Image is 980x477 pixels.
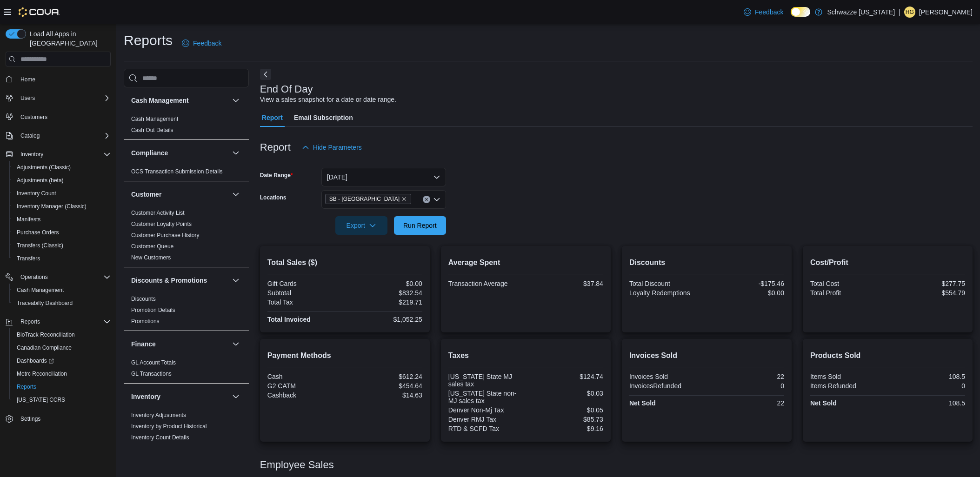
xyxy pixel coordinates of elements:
[448,257,603,268] h2: Average Spent
[448,406,524,414] div: Denver Non-Mj Tax
[17,286,64,294] span: Cash Management
[791,17,791,17] span: Dark Mode
[131,295,156,303] span: Discounts
[708,382,784,390] div: 0
[13,368,71,379] a: Metrc Reconciliation
[335,216,387,235] button: Export
[708,373,784,380] div: 22
[17,130,43,141] button: Catalog
[394,216,446,235] button: Run Report
[448,390,524,404] div: [US_STATE] State non-MJ sales tax
[131,148,228,158] button: Compliance
[20,318,40,325] span: Reports
[13,188,111,199] span: Inventory Count
[9,174,114,187] button: Adjustments (beta)
[131,115,178,123] span: Cash Management
[267,350,422,361] h2: Payment Methods
[17,111,111,123] span: Customers
[2,315,114,328] button: Reports
[889,382,965,390] div: 0
[124,31,173,50] h1: Reports
[131,371,172,377] a: GL Transactions
[2,148,114,161] button: Inventory
[708,289,784,297] div: $0.00
[131,232,200,238] a: Customer Purchase History
[313,143,362,152] span: Hide Parameters
[810,373,886,380] div: Items Sold
[260,69,271,80] button: Next
[341,216,382,235] span: Export
[17,272,111,283] span: Operations
[423,196,430,203] button: Clear input
[9,297,114,310] button: Traceabilty Dashboard
[230,147,241,159] button: Compliance
[260,95,396,105] div: View a sales snapshot for a date or date range.
[347,373,422,380] div: $612.24
[17,74,39,85] a: Home
[131,232,200,239] span: Customer Purchase History
[889,399,965,407] div: 108.5
[13,368,111,379] span: Metrc Reconciliation
[20,113,47,121] span: Customers
[17,357,54,364] span: Dashboards
[267,382,343,390] div: G2 CATM
[131,411,186,419] span: Inventory Adjustments
[13,214,111,225] span: Manifests
[448,373,524,388] div: [US_STATE] State MJ sales tax
[267,373,343,380] div: Cash
[230,275,241,286] button: Discounts & Promotions
[740,3,787,21] a: Feedback
[17,216,40,223] span: Manifests
[13,285,67,296] a: Cash Management
[13,227,111,238] span: Purchase Orders
[17,149,111,160] span: Inventory
[889,373,965,380] div: 108.5
[9,341,114,354] button: Canadian Compliance
[267,280,343,287] div: Gift Cards
[17,316,44,327] button: Reports
[527,373,603,380] div: $124.74
[9,328,114,341] button: BioTrack Reconciliation
[13,175,111,186] span: Adjustments (beta)
[13,162,74,173] a: Adjustments (Classic)
[20,151,43,158] span: Inventory
[20,415,40,423] span: Settings
[178,34,225,53] a: Feedback
[131,318,160,325] span: Promotions
[260,194,287,201] label: Locations
[13,355,111,366] span: Dashboards
[17,413,111,424] span: Settings
[20,76,35,83] span: Home
[810,257,965,268] h2: Cost/Profit
[260,459,334,470] h3: Employee Sales
[26,29,111,48] span: Load All Apps in [GEOGRAPHIC_DATA]
[131,392,160,401] h3: Inventory
[9,380,114,393] button: Reports
[17,272,52,283] button: Operations
[131,412,186,418] a: Inventory Adjustments
[2,412,114,425] button: Settings
[810,280,886,287] div: Total Cost
[124,113,249,139] div: Cash Management
[17,344,72,351] span: Canadian Compliance
[448,350,603,361] h2: Taxes
[629,399,656,407] strong: Net Sold
[131,306,175,314] span: Promotion Details
[527,280,603,287] div: $37.84
[131,127,173,133] a: Cash Out Details
[294,108,353,127] span: Email Subscription
[230,95,241,106] button: Cash Management
[906,7,914,18] span: HG
[13,329,79,340] a: BioTrack Reconciliation
[131,359,176,366] span: GL Account Totals
[20,132,40,139] span: Catalog
[193,39,221,48] span: Feedback
[13,285,111,296] span: Cash Management
[131,168,223,175] a: OCS Transaction Submission Details
[347,391,422,399] div: $14.63
[230,189,241,200] button: Customer
[17,229,59,236] span: Purchase Orders
[19,7,60,17] img: Cova
[629,280,705,287] div: Total Discount
[230,338,241,350] button: Finance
